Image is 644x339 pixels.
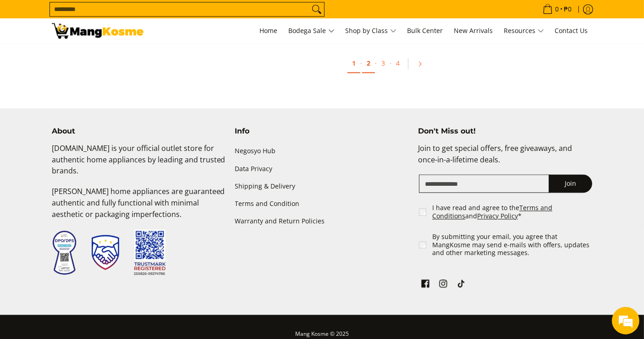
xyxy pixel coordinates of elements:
[52,143,226,186] p: [DOMAIN_NAME] is your official outlet store for authentic home appliances by leading and trusted ...
[235,143,409,160] a: Negosyo Hub
[92,235,119,270] img: Trustmark Seal
[390,59,391,67] span: ·
[360,59,362,67] span: ·
[52,230,77,275] img: Data Privacy Seal
[455,277,468,293] a: See Mang Kosme on TikTok
[284,18,339,43] a: Bodega Sale
[185,51,597,81] ul: Pagination
[377,54,390,72] a: 3
[432,204,593,220] label: I have read and agree to the and *
[540,4,575,14] span: •
[362,54,375,73] a: 2
[407,26,443,35] span: Bulk Center
[418,127,592,136] h4: Don't Miss out!
[52,127,226,136] h4: About
[454,26,493,35] span: New Arrivals
[550,18,593,43] a: Contact Us
[153,18,593,43] nav: Main Menu
[554,6,561,12] span: 0
[255,18,282,43] a: Home
[260,26,278,35] span: Home
[375,59,377,67] span: ·
[235,178,409,195] a: Shipping & Delivery
[437,277,450,293] a: See Mang Kosme on Instagram
[549,174,592,193] button: Join
[432,203,552,220] a: Terms and Conditions
[419,277,432,293] a: See Mang Kosme on Facebook
[500,18,549,43] a: Resources
[52,23,143,39] img: Class C Home &amp; Business Appliances: Up to 70% Off l Mang Kosme
[391,54,404,72] a: 4
[504,25,544,37] span: Resources
[347,54,360,73] a: 1
[450,18,498,43] a: New Arrivals
[235,195,409,212] a: Terms and Condition
[235,212,409,230] a: Warranty and Return Policies
[346,25,396,37] span: Shop by Class
[418,143,592,175] p: Join to get special offers, free giveaways, and once-in-a-lifetime deals.
[235,127,409,136] h4: Info
[289,25,335,37] span: Bodega Sale
[477,211,518,220] a: Privacy Policy
[134,229,166,276] img: Trustmark QR
[341,18,401,43] a: Shop by Class
[555,26,588,35] span: Contact Us
[52,186,226,229] p: [PERSON_NAME] home appliances are guaranteed authentic and fully functional with minimal aestheti...
[235,160,409,178] a: Data Privacy
[563,6,573,12] span: ₱0
[403,18,448,43] a: Bulk Center
[309,2,324,16] button: Search
[432,233,593,257] label: By submitting your email, you agree that MangKosme may send e-mails with offers, updates and othe...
